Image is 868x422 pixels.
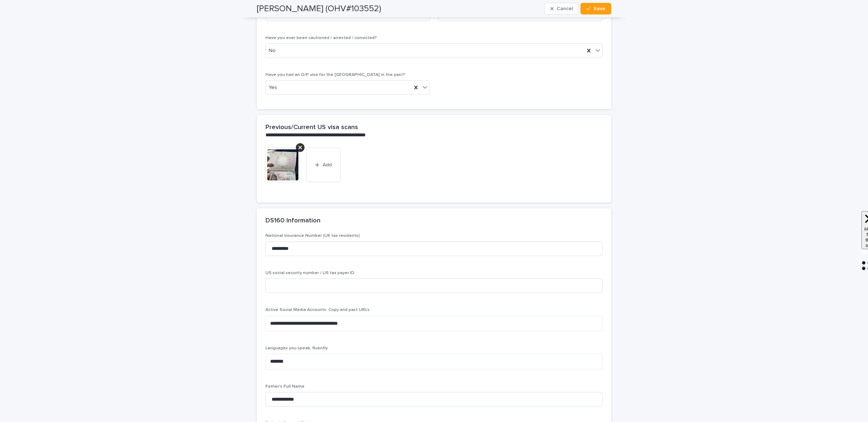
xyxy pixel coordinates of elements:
span: US social security number / US tax payer ID [265,271,354,275]
span: Cancel [557,6,573,11]
span: Have you ever been cautioned / arrested / convicted? [265,36,377,40]
span: Have you had an O/P visa for the [GEOGRAPHIC_DATA] in the past? [265,73,405,77]
span: Add [323,162,332,167]
span: Father's Full Name [265,384,305,389]
h2: Previous/Current US visa scans [265,124,358,132]
span: Save [593,6,605,11]
button: Save [580,3,611,14]
button: Cancel [544,3,579,14]
span: Languages you speak, fluently [265,346,328,350]
h2: [PERSON_NAME] (OHV#103552) [257,4,381,14]
span: No [269,47,276,55]
span: Active Social Media Accounts: Copy and past URL's [265,308,370,312]
button: Add [306,148,341,182]
h2: DS160 Information [265,217,320,225]
span: National Insurance Number (UK tax residents) [265,234,360,238]
span: Yes [269,84,277,91]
